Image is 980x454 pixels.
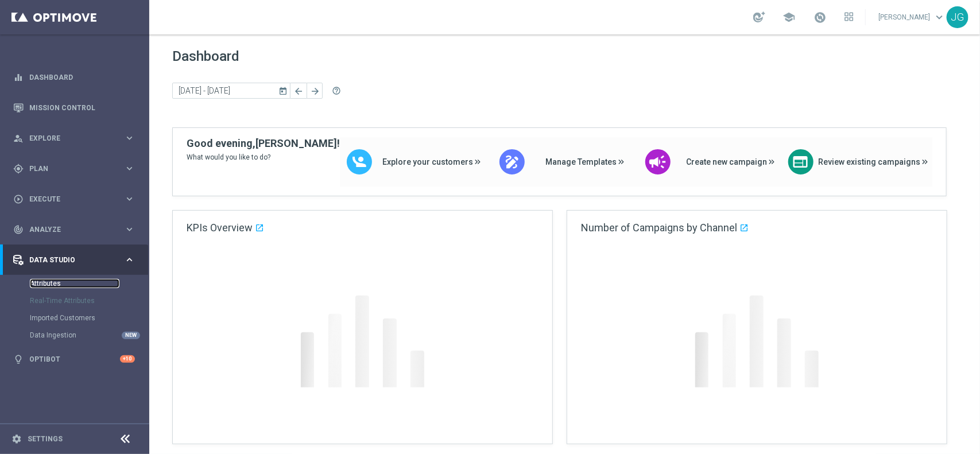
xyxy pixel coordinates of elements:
[13,164,124,174] div: Plan
[29,165,124,172] span: Plan
[30,309,148,327] div: Imported Customers
[877,9,947,26] a: [PERSON_NAME]keyboard_arrow_down
[13,164,135,173] button: gps_fixed Plan keyboard_arrow_right
[13,62,135,92] div: Dashboard
[30,275,148,292] div: Attributes
[13,164,24,174] i: gps_fixed
[13,194,124,204] div: Execute
[29,196,124,203] span: Execute
[29,135,124,142] span: Explore
[947,6,969,28] div: JG
[13,73,135,82] button: equalizer Dashboard
[29,257,124,263] span: Data Studio
[13,195,135,204] button: play_circle_outline Execute keyboard_arrow_right
[13,355,135,364] button: lightbulb Optibot +10
[29,226,124,233] span: Analyze
[124,133,135,143] i: keyboard_arrow_right
[30,313,119,323] a: Imported Customers
[29,92,135,123] a: Mission Control
[13,134,135,143] button: person_search Explore keyboard_arrow_right
[13,103,135,112] button: Mission Control
[30,331,119,340] a: Data Ingestion
[13,133,124,143] div: Explore
[13,92,135,123] div: Mission Control
[933,11,946,24] span: keyboard_arrow_down
[13,344,135,374] div: Optibot
[13,194,24,204] i: play_circle_outline
[30,279,119,288] a: Attributes
[29,62,135,92] a: Dashboard
[122,332,140,339] div: NEW
[28,436,63,443] a: Settings
[13,354,24,364] i: lightbulb
[30,292,148,309] div: Real-Time Attributes
[13,225,135,234] button: track_changes Analyze keyboard_arrow_right
[783,11,795,24] span: school
[13,255,124,265] div: Data Studio
[13,255,135,265] button: Data Studio keyboard_arrow_right
[124,224,135,235] i: keyboard_arrow_right
[13,72,24,83] i: equalizer
[124,163,135,174] i: keyboard_arrow_right
[13,224,124,235] div: Analyze
[11,434,22,444] i: settings
[124,254,135,265] i: keyboard_arrow_right
[13,133,24,143] i: person_search
[30,327,148,344] div: Data Ingestion
[124,193,135,204] i: keyboard_arrow_right
[120,355,135,363] div: +10
[29,344,120,374] a: Optibot
[13,224,24,235] i: track_changes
